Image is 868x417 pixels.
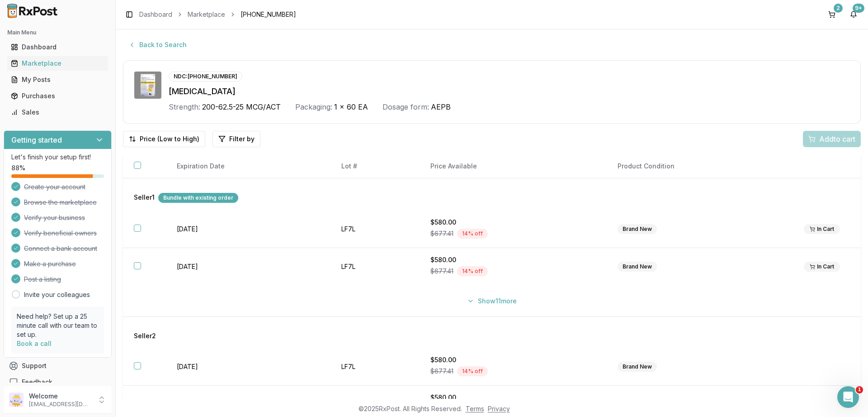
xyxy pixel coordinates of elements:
a: Marketplace [7,55,108,72]
td: LF7L [330,211,419,248]
a: Marketplace [188,10,225,19]
span: Seller 1 [134,193,155,203]
div: Bundle with existing order [158,193,238,203]
a: Book a call [17,340,52,347]
img: User avatar [9,393,24,407]
span: $677.41 [430,267,453,276]
a: Dashboard [7,39,108,55]
span: 1 [856,386,863,393]
div: Purchases [11,91,104,101]
button: Sales [4,105,112,120]
div: 9+ [853,4,864,13]
div: In Cart [804,224,840,234]
button: 9+ [846,7,861,22]
button: Support [4,358,112,374]
div: 14 % off [457,229,488,239]
a: Privacy [488,405,510,412]
div: Marketplace [11,59,104,68]
a: Dashboard [139,10,172,19]
img: Trelegy Ellipta 200-62.5-25 MCG/ACT AEPB [134,72,161,99]
span: Verify your business [24,213,85,222]
span: $677.41 [430,229,453,238]
div: 14 % off [457,266,488,276]
button: 2 [825,7,839,22]
a: Terms [466,405,484,412]
a: Purchases [7,88,108,104]
nav: breadcrumb [139,10,296,19]
div: 2 [834,4,843,13]
div: NDC: [PHONE_NUMBER] [169,72,242,81]
span: Filter by [229,134,255,144]
span: $677.41 [430,367,453,376]
div: $580.00 [430,255,596,264]
iframe: Intercom live chat [837,386,859,408]
div: Brand New [618,362,657,372]
div: $580.00 [430,355,596,364]
div: In Cart [804,262,840,272]
div: Strength: [169,101,200,112]
span: 200-62.5-25 MCG/ACT [202,101,281,112]
div: [MEDICAL_DATA] [169,85,849,98]
span: 88 % [11,163,25,173]
span: AEPB [431,101,451,112]
div: My Posts [11,75,104,84]
button: Dashboard [4,40,112,54]
button: Purchases [4,89,112,103]
span: Price (Low to High) [140,134,199,144]
th: Lot # [330,154,419,178]
button: Show11more [462,293,522,309]
span: Post a listing [24,275,61,284]
span: Verify beneficial owners [24,229,97,238]
span: Create your account [24,182,85,192]
div: Dashboard [11,43,104,52]
span: Connect a bank account [24,244,97,253]
p: Welcome [29,392,92,401]
h2: Main Menu [7,29,108,36]
div: Packaging: [295,101,332,112]
a: Invite your colleagues [24,290,90,299]
span: 1 x 60 EA [334,101,368,112]
td: [DATE] [166,248,331,286]
a: Sales [7,104,108,120]
th: Product Condition [607,154,793,178]
div: $580.00 [430,393,596,402]
p: [EMAIL_ADDRESS][DOMAIN_NAME] [29,401,92,408]
span: Feedback [22,378,52,387]
td: LF7L [330,348,419,386]
button: Filter by [212,131,260,147]
span: [PHONE_NUMBER] [241,10,296,19]
a: My Posts [7,72,108,88]
td: [DATE] [166,211,331,248]
span: Browse the marketplace [24,198,97,207]
img: RxPost Logo [4,4,61,18]
h3: Getting started [11,134,62,145]
p: Let's finish your setup first! [11,153,104,162]
button: Feedback [4,374,112,390]
td: LF7L [330,248,419,286]
td: [DATE] [166,348,331,386]
button: Back to Search [123,37,192,53]
button: My Posts [4,72,112,87]
div: $580.00 [430,218,596,227]
th: Price Available [420,154,607,178]
button: Marketplace [4,56,112,71]
div: Brand New [618,262,657,272]
span: Make a purchase [24,259,76,268]
div: Brand New [618,224,657,234]
button: Price (Low to High) [123,131,205,147]
div: Dosage form: [382,101,429,112]
span: Seller 2 [134,331,156,340]
th: Expiration Date [166,154,331,178]
p: Need help? Set up a 25 minute call with our team to set up. [17,312,99,339]
div: Sales [11,108,104,117]
div: 14 % off [457,366,488,376]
